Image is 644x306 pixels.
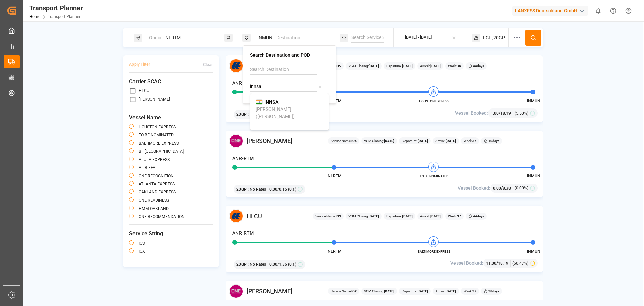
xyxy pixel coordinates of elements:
[364,289,394,294] span: VGM Closing:
[450,260,483,267] span: Vessel Booked:
[351,33,384,43] input: Search Service String
[232,230,254,237] h4: ANR-RTM
[455,110,488,117] span: Vessel Booked:
[527,174,540,178] span: INMUN
[236,261,247,267] span: 20GP
[483,34,491,41] span: FCL
[139,215,185,219] label: ONE RECOMMENDATION
[448,214,461,219] span: Week:
[420,63,441,69] span: Arrival:
[493,185,513,192] div: /
[269,261,287,267] span: 0.00 / 1.36
[236,186,247,192] span: 20GP
[503,186,511,191] span: 8.38
[229,284,243,298] img: Carrier
[29,14,40,19] a: Home
[139,166,155,170] label: AL RIFFA
[430,64,441,68] b: [DATE]
[139,174,174,178] label: ONE RECOGNITION
[384,139,394,143] b: [DATE]
[401,214,413,218] b: [DATE]
[29,3,83,13] div: Transport Planner
[232,155,254,162] h4: ANR-RTM
[351,139,357,143] b: IOX
[386,63,413,69] span: Departure:
[269,186,287,192] span: 0.00 / 0.15
[129,78,213,86] span: Carrier SCAC
[512,260,528,266] span: (60.47%)
[402,138,428,143] span: Departure:
[472,139,476,143] b: 37
[384,289,394,293] b: [DATE]
[448,63,461,69] span: Week:
[139,241,145,245] label: IOS
[229,134,243,148] img: Carrier
[129,114,213,122] span: Vessel Name
[488,289,499,293] b: 38 days
[351,289,357,293] b: IOX
[250,53,329,57] h4: Search Destination and POD
[248,261,266,267] span: : No Rates
[369,64,379,68] b: [DATE]
[364,138,394,143] span: VGM Closing:
[256,106,323,120] div: [PERSON_NAME] ([PERSON_NAME])
[491,110,513,117] div: /
[445,289,456,293] b: [DATE]
[348,63,379,69] span: VGM Closing:
[498,261,508,266] span: 18.19
[430,214,441,218] b: [DATE]
[248,186,266,192] span: : No Rates
[512,6,588,16] div: LANXESS Deutschland GmbH
[315,214,341,219] span: Service Name:
[139,97,170,101] label: [PERSON_NAME]
[229,59,243,73] img: Carrier
[331,138,357,143] span: Service Name:
[248,111,266,117] span: : No Rates
[139,149,184,154] label: BF [GEOGRAPHIC_DATA]
[288,261,296,267] span: (0%)
[515,110,528,116] span: (5.50%)
[457,214,461,218] b: 37
[405,35,432,41] div: [DATE] - [DATE]
[464,289,476,294] span: Week:
[236,111,247,117] span: 20GP
[288,186,296,192] span: (0%)
[247,136,292,145] span: [PERSON_NAME]
[253,32,326,44] div: INMUN
[420,214,441,219] span: Arrival:
[250,82,317,92] input: Search POD
[203,61,213,68] div: Clear
[250,64,317,75] input: Search Destination
[139,207,169,211] label: HMM OAKLAND
[264,99,278,105] b: INNSA
[247,212,262,221] span: HLCU
[435,138,456,143] span: Arrival:
[512,4,591,17] button: LANXESS Deutschland GmbH
[473,64,484,68] b: 44 days
[401,64,413,68] b: [DATE]
[606,3,621,18] button: Help Center
[527,249,540,254] span: INMUN
[527,99,540,103] span: INMUN
[398,31,464,44] button: [DATE] - [DATE]
[386,214,413,219] span: Departure:
[139,133,174,137] label: TO BE NOMINATED
[369,214,379,218] b: [DATE]
[457,64,461,68] b: 36
[328,249,342,254] span: NLRTM
[417,289,428,293] b: [DATE]
[464,138,476,143] span: Week:
[486,260,511,267] div: /
[129,230,213,238] span: Service String
[493,186,501,191] span: 0.00
[139,182,175,186] label: ATLANTA EXPRESS
[139,141,179,145] label: BALTIMORE EXPRESS
[328,174,342,178] span: NLRTM
[139,198,169,202] label: ONE READINESS
[492,34,505,41] span: ,20GP
[149,35,164,40] span: Origin ||
[500,111,511,116] span: 18.19
[139,89,149,93] label: HLCU
[402,289,428,294] span: Departure:
[232,80,254,87] h4: ANR-RTM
